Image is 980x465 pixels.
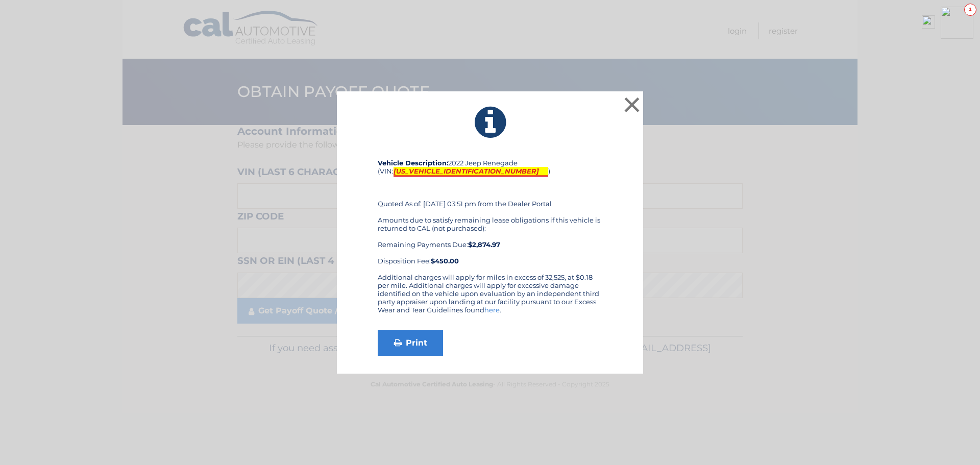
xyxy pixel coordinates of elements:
[622,94,642,115] button: ×
[378,159,602,273] div: 2022 Jeep Renegade (VIN: ) Quoted As of: [DATE] 03:51 pm from the Dealer Portal
[394,167,548,177] mark: [US_VEHICLE_IDENTIFICATION_NUMBER]
[941,7,973,39] img: minimized-icon.png
[378,330,443,356] a: Print
[922,15,935,29] img: minimized-close.png
[484,306,500,314] a: here
[431,257,459,265] strong: $450.00
[468,240,500,249] b: $2,874.97
[378,159,448,167] strong: Vehicle Description:
[378,273,602,322] div: Additional charges will apply for miles in excess of 32,525, at $0.18 per mile. Additional charge...
[378,216,602,265] div: Amounts due to satisfy remaining lease obligations if this vehicle is returned to CAL (not purcha...
[964,4,976,16] div: 1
